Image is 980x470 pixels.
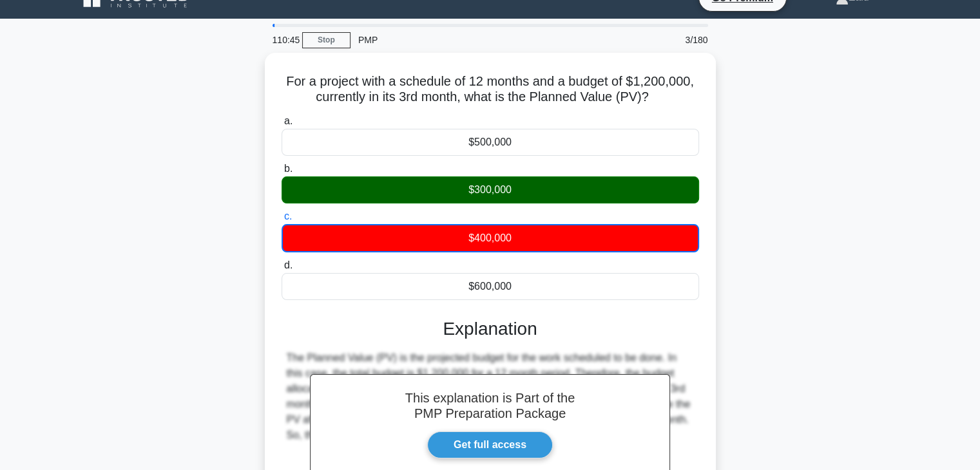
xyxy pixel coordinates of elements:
span: a. [284,115,293,126]
a: Stop [302,32,351,48]
div: PMP [351,27,528,53]
h5: For a project with a schedule of 12 months and a budget of $1,200,000, currently in its 3rd month... [280,73,700,106]
div: 3/180 [640,27,716,53]
span: b. [284,163,293,174]
div: $500,000 [282,129,699,156]
span: c. [284,211,292,221]
a: Get full access [427,431,553,458]
div: $400,000 [282,224,699,252]
h3: Explanation [289,318,691,340]
div: $300,000 [282,176,699,203]
div: 110:45 [265,27,302,53]
span: d. [284,259,293,270]
div: $600,000 [282,273,699,300]
div: The Planned Value (PV) is the projected budget for the work scheduled to be done. In this case, t... [287,350,694,443]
